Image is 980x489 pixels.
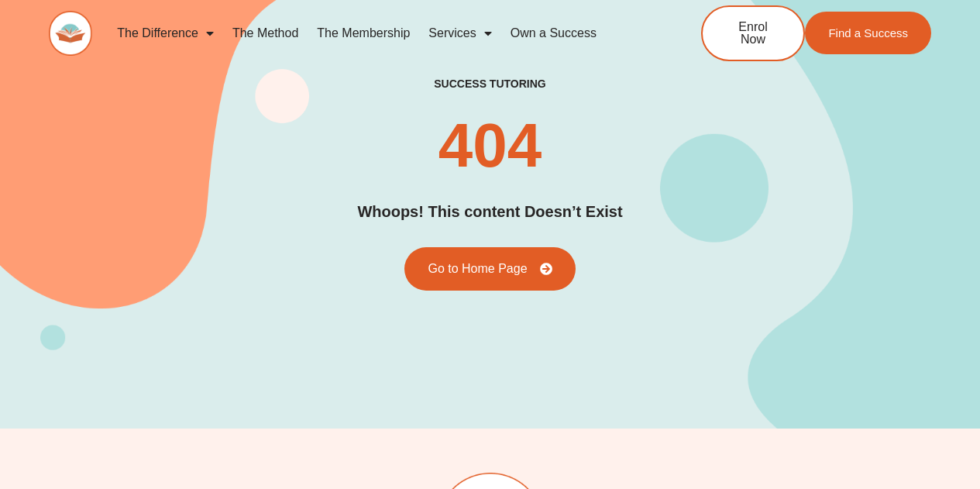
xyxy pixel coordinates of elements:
span: Go to Home Page [428,263,527,275]
span: Find a Success [828,27,908,39]
a: Enrol Now [701,5,805,61]
span: Enrol Now [726,21,780,46]
a: Services [419,15,500,51]
a: The Method [223,15,308,51]
a: Own a Success [501,15,606,51]
h2: 404 [438,115,542,177]
h2: success tutoring [434,77,545,91]
a: The Membership [308,15,419,51]
a: Find a Success [805,12,931,54]
a: Go to Home Page [404,247,575,291]
a: The Difference [108,15,223,51]
nav: Menu [108,15,650,51]
h2: Whoops! This content Doesn’t Exist [357,200,622,224]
